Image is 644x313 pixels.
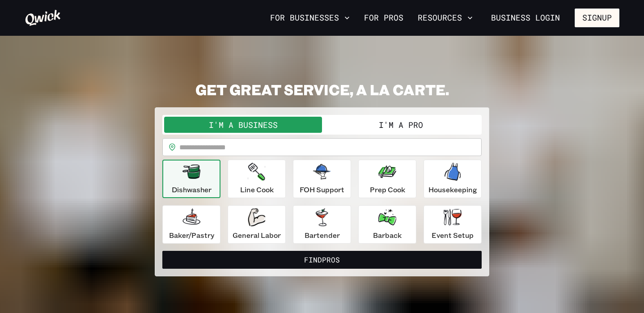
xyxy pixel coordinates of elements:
button: I'm a Business [164,117,322,133]
button: Dishwasher [162,160,220,198]
button: General Labor [228,205,286,244]
h2: GET GREAT SERVICE, A LA CARTE. [155,80,489,98]
button: Line Cook [228,160,286,198]
button: For Businesses [267,10,353,25]
p: Prep Cook [370,184,405,195]
p: Event Setup [432,230,474,241]
button: I'm a Pro [322,117,480,133]
p: Baker/Pastry [169,230,214,241]
p: Bartender [305,230,340,241]
button: Resources [414,10,476,25]
a: For Pros [360,10,407,25]
button: Signup [575,8,619,27]
p: Dishwasher [172,184,212,195]
a: Business Login [483,8,568,27]
p: Barback [373,230,402,241]
p: FOH Support [300,184,344,195]
button: Bartender [293,205,351,244]
button: Event Setup [424,205,482,244]
p: Line Cook [240,184,274,195]
p: General Labor [233,230,281,241]
button: Prep Cook [358,160,416,198]
button: Housekeeping [424,160,482,198]
p: Housekeeping [428,184,477,195]
button: Baker/Pastry [162,205,220,244]
button: Barback [358,205,416,244]
button: FOH Support [293,160,351,198]
button: FindPros [162,251,482,269]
